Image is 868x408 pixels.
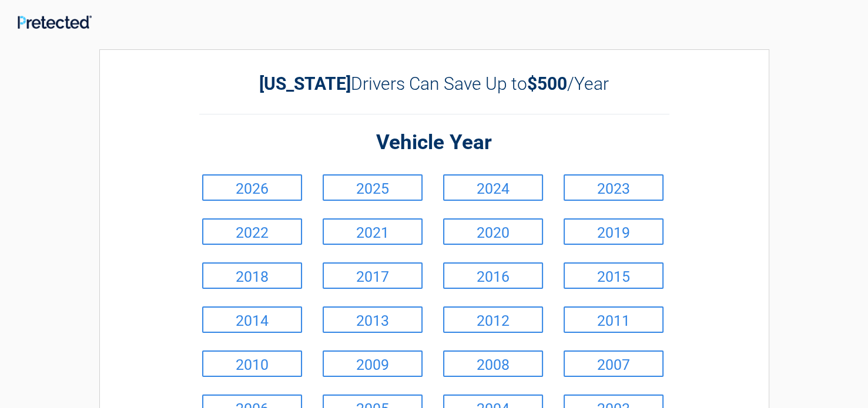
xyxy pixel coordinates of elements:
[564,306,663,333] a: 2011
[527,73,567,94] b: $500
[443,218,543,245] a: 2020
[323,262,423,289] a: 2017
[443,306,543,333] a: 2012
[323,218,423,245] a: 2021
[564,350,663,377] a: 2007
[443,262,543,289] a: 2016
[443,174,543,201] a: 2024
[202,350,302,377] a: 2010
[259,73,351,94] b: [US_STATE]
[199,73,669,94] h2: Drivers Can Save Up to /Year
[323,306,423,333] a: 2013
[202,262,302,289] a: 2018
[443,350,543,377] a: 2008
[564,174,663,201] a: 2023
[323,350,423,377] a: 2009
[323,174,423,201] a: 2025
[202,306,302,333] a: 2014
[202,218,302,245] a: 2022
[18,15,92,29] img: Main Logo
[199,129,669,157] h2: Vehicle Year
[564,262,663,289] a: 2015
[564,218,663,245] a: 2019
[202,174,302,201] a: 2026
